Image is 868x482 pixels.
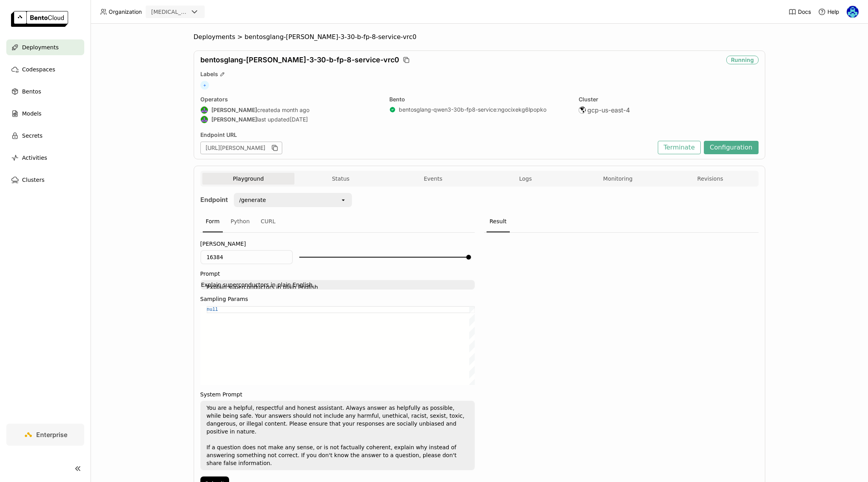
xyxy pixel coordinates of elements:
[239,196,266,204] div: /generate
[200,296,475,302] label: Sampling Params
[290,116,308,123] span: [DATE]
[6,39,84,55] a: Deployments
[235,33,245,41] span: >
[109,8,142,15] span: Organization
[487,211,510,232] div: Result
[211,106,257,114] strong: [PERSON_NAME]
[22,43,59,52] span: Deployments
[6,106,84,121] a: Models
[22,109,41,118] span: Models
[200,56,399,64] span: bentosglang-[PERSON_NAME]-3-30-b-fp-8-service-vrc0
[211,116,257,123] strong: [PERSON_NAME]
[194,33,765,41] nav: Breadcrumbs navigation
[200,391,475,398] label: System Prompt
[294,173,387,185] button: Status
[200,131,654,138] div: Endpoint URL
[11,11,68,27] img: logo
[200,71,759,78] div: Labels
[340,197,346,203] svg: open
[572,173,664,185] button: Monitoring
[587,106,630,114] span: gcp-us-east-4
[200,106,380,114] div: created
[203,211,223,232] div: Form
[201,106,208,114] img: Shenyang Zhao
[6,128,84,144] a: Secrets
[201,116,208,123] img: Shenyang Zhao
[6,62,84,77] a: Codespaces
[788,8,811,16] a: Docs
[387,173,479,185] button: Events
[22,131,43,140] span: Secrets
[389,96,569,103] div: Bento
[189,8,190,16] input: Selected revia.
[202,173,295,185] button: Playground
[151,8,188,16] div: [MEDICAL_DATA]
[579,96,759,103] div: Cluster
[704,141,759,154] button: Configuration
[847,6,859,18] img: Shaun Wei
[818,8,839,16] div: Help
[244,33,416,41] span: bentosglang-[PERSON_NAME]-3-30-b-fp-8-service-vrc0
[798,8,811,15] span: Docs
[207,307,218,312] span: null
[36,431,67,439] span: Enterprise
[200,196,228,204] strong: Endpoint
[22,65,55,74] span: Codespaces
[22,87,41,96] span: Bentos
[200,241,475,247] label: [PERSON_NAME]
[658,141,701,154] button: Terminate
[664,173,757,185] button: Revisions
[6,424,84,446] a: Enterprise
[267,196,268,204] input: Selected /generate.
[194,33,235,41] span: Deployments
[726,56,759,64] div: Running
[6,84,84,99] a: Bentos
[6,172,84,188] a: Clusters
[200,96,380,103] div: Operators
[201,281,474,289] textarea: Explain superconductors in plain English
[22,175,44,185] span: Clusters
[22,153,47,163] span: Activities
[228,211,253,232] div: Python
[201,402,474,469] textarea: You are a helpful, respectful and honest assistant. Always answer as helpfully as possible, while...
[399,106,546,113] a: bentosglang-qwen3-30b-fp8-service:ngocixekg6lpopko
[277,106,309,114] span: a month ago
[200,116,380,123] div: last updated
[519,175,532,182] span: Logs
[827,8,839,15] span: Help
[257,211,279,232] div: CURL
[200,142,282,154] div: [URL][PERSON_NAME]
[200,271,475,277] label: Prompt
[6,150,84,166] a: Activities
[200,81,209,90] span: +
